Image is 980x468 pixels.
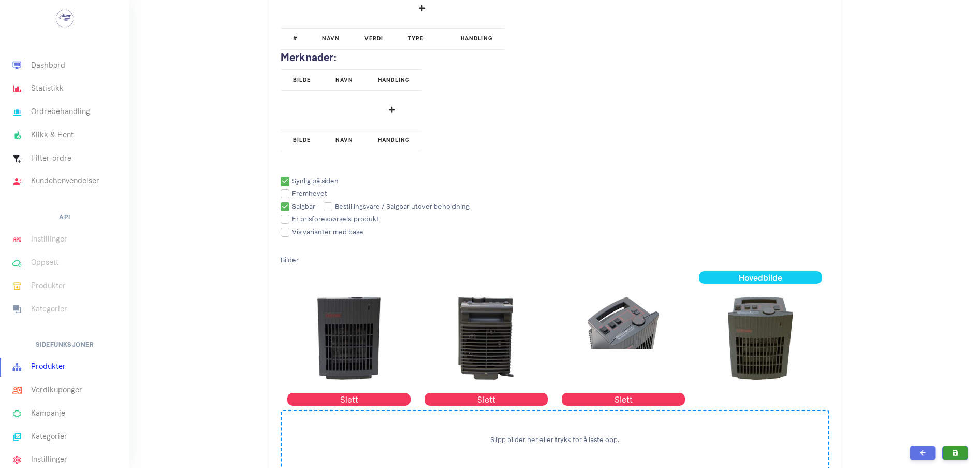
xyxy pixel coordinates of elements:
span: Sorter etter denne kolonnen [378,77,409,83]
label: Synlig på siden [281,178,339,185]
button: Slipp bilder her eller trykk for å laste opp. [490,435,619,445]
span: Sorter etter denne kolonnen [293,137,311,144]
span: Sorter etter denne kolonnen [322,35,340,42]
span: Sorter etter denne kolonnen [293,77,311,83]
span: Sorter etter denne kolonnen [408,35,423,42]
img: KErmaisk_ovn_thmb.jpg [728,297,793,380]
p: Slett [425,393,548,407]
span: Sorter etter denne kolonnen [293,35,297,42]
span: Sorter etter denne kolonnen [364,35,383,42]
div: Slett bilde [425,393,548,406]
div: Slett bilde [562,393,685,406]
img: ... [55,8,75,29]
span: Sorter etter denne kolonnen [378,137,409,144]
label: Er prisforespørsels-produkt [281,216,379,222]
div: Slett bilde [287,393,411,406]
span: Sorter etter denne kolonnen [461,35,492,42]
button: Gå tilbake [910,446,936,460]
label: Vis varianter med base [281,229,363,235]
span: Sorter etter denne kolonnen [335,137,353,144]
label: Bestillingsvare / Salgbar utover beholdning [324,203,470,210]
h6: Sidefunksjoner [36,338,94,351]
label: Salgbar [281,203,315,210]
label: Fremhevet [281,190,327,197]
span: Sorter etter denne kolonnen [335,77,353,83]
h2: Merknader: [281,50,829,65]
img: 1015647_1_XL_thmb.jpg [317,297,381,380]
p: Hovedbilde [699,271,823,285]
p: Slett [287,393,411,407]
img: 1015647_3_XL_thmb.jpg [588,297,660,349]
img: 1015647_2_XL_thmb.jpg [458,297,514,380]
h6: API [59,210,70,224]
p: Slett [562,393,685,407]
label: Bilder [281,249,299,271]
div: Allerede hovedbilde [699,271,823,284]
